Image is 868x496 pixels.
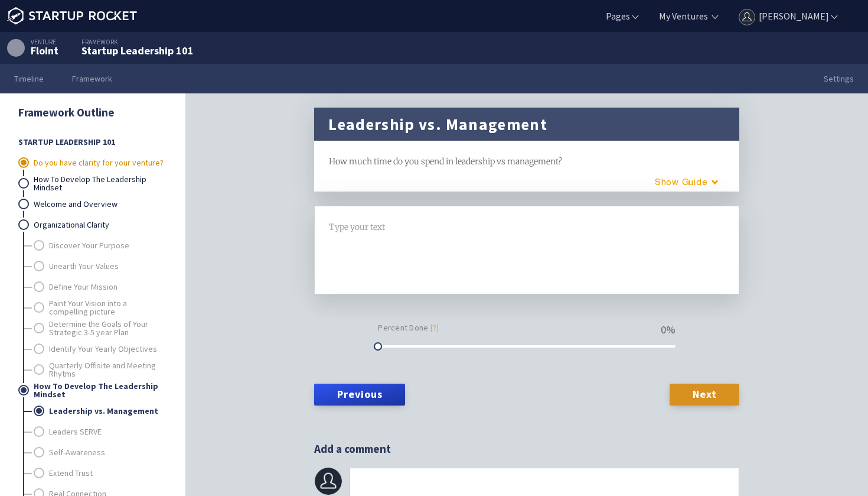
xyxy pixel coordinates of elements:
a: How To Develop The Leadership Mindset [34,380,166,401]
a: Do you have clarity for your venture? [34,153,166,173]
a: Define Your Mission [49,277,166,297]
div: 0 % [661,325,676,335]
h2: Add a comment [314,441,739,457]
a: Framework Outline [18,105,115,121]
small: Percent Done [378,321,439,335]
div: Framework [81,39,194,46]
a: Settings [810,64,868,93]
a: Discover Your Purpose [49,235,166,256]
div: Floint [31,46,58,56]
a: My Ventures [657,9,708,22]
span: Startup Leadership 101 [18,132,166,153]
a: Leadership vs. Management [49,401,166,422]
div: Venture [7,39,58,46]
a: Quarterly Offisite and Meeting Rhytms [49,359,166,380]
a: Extend Trust [49,463,166,484]
a: Determine the Goals of Your Strategic 3-5 year Plan [49,318,166,339]
span: How much time do you spend in leadership vs management? [329,156,562,167]
a: How To Develop The Leadership Mindset [34,173,166,194]
a: Framework [58,64,126,93]
a: Unearth Your Values [49,256,166,277]
h1: Leadership vs. Management [328,115,547,134]
a: Paint Your Vision into a compelling picture [49,297,166,318]
a: Organizational Clarity [34,215,166,235]
a: Identify Your Yearly Objectives [49,339,166,359]
img: BD [314,467,342,495]
a: Self-Awareness [49,442,166,463]
a: [PERSON_NAME] [736,9,840,22]
button: Guide [632,172,732,192]
a: [?] [430,322,439,333]
a: Pages [603,9,641,22]
div: Startup Leadership 101 [81,46,194,56]
a: Venture Floint [7,39,58,57]
a: Next [670,384,739,405]
a: Leaders SERVE [49,422,166,442]
a: Welcome and Overview [34,194,166,215]
a: Previous [314,384,405,405]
